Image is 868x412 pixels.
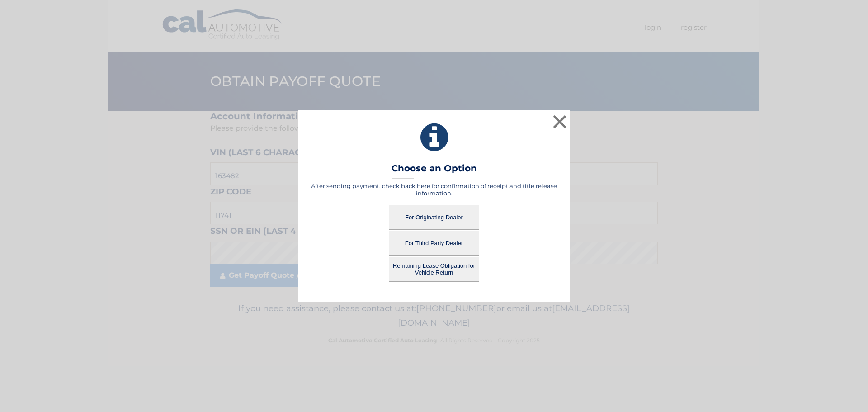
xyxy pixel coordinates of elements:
button: × [551,113,569,131]
h5: After sending payment, check back here for confirmation of receipt and title release information. [310,182,558,197]
button: For Originating Dealer [389,205,479,230]
h3: Choose an Option [392,163,477,179]
button: Remaining Lease Obligation for Vehicle Return [389,257,479,282]
button: For Third Party Dealer [389,231,479,256]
